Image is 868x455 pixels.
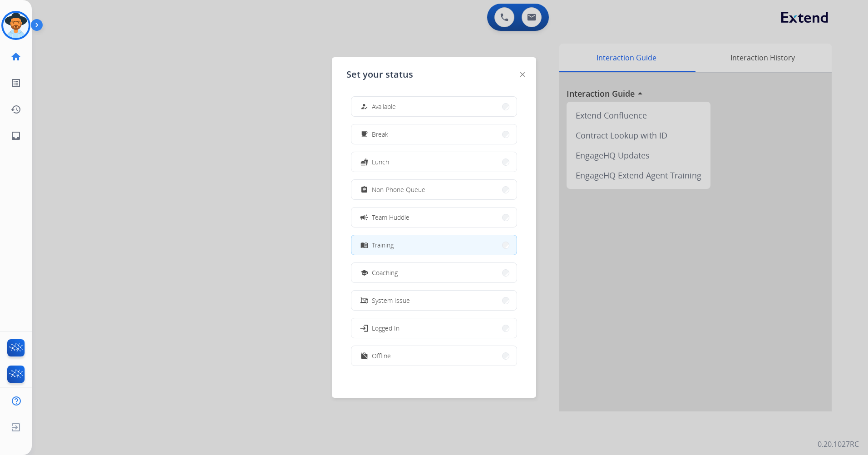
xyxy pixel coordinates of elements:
[372,296,410,305] span: System Issue
[351,346,517,366] button: Offline
[360,130,368,138] mat-icon: free_breakfast
[360,352,368,360] mat-icon: work_off
[10,51,21,62] mat-icon: home
[351,97,517,116] button: Available
[346,68,413,81] span: Set your status
[10,78,21,89] mat-icon: list_alt
[372,102,396,111] span: Available
[360,269,368,277] mat-icon: school
[351,318,517,338] button: Logged In
[372,268,398,277] span: Coaching
[351,235,517,255] button: Training
[10,130,21,141] mat-icon: inbox
[372,129,388,139] span: Break
[360,213,369,222] mat-icon: campaign
[360,241,368,249] mat-icon: menu_book
[372,213,409,222] span: Team Huddle
[372,323,399,333] span: Logged In
[351,124,517,144] button: Break
[351,180,517,199] button: Non-Phone Queue
[351,152,517,172] button: Lunch
[372,185,425,194] span: Non-Phone Queue
[3,13,29,38] img: avatar
[520,72,525,77] img: close-button
[818,439,859,450] p: 0.20.1027RC
[351,208,517,227] button: Team Huddle
[351,263,517,282] button: Coaching
[372,351,391,361] span: Offline
[351,291,517,310] button: System Issue
[360,323,369,332] mat-icon: login
[372,240,394,250] span: Training
[360,158,368,166] mat-icon: fastfood
[360,186,368,193] mat-icon: assignment
[372,157,389,167] span: Lunch
[360,297,368,304] mat-icon: phonelink_off
[10,104,21,115] mat-icon: history
[360,103,368,110] mat-icon: how_to_reg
